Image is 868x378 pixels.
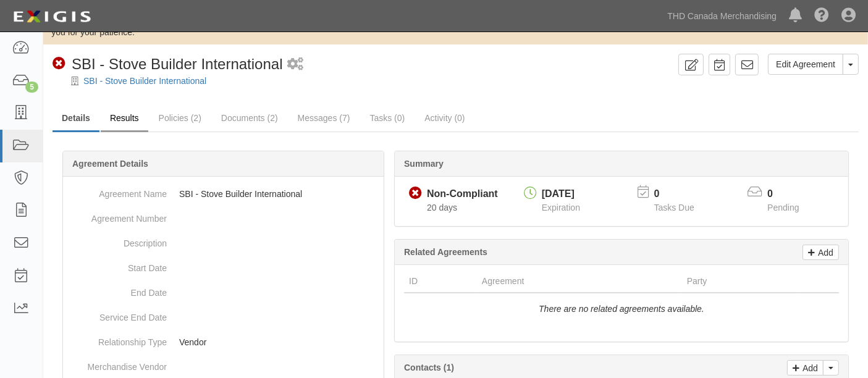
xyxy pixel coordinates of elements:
span: Pending [767,203,799,212]
dt: Relationship Type [68,330,167,348]
th: ID [404,270,477,293]
a: Edit Agreement [768,54,843,75]
dt: Service End Date [68,305,167,324]
span: Tasks Due [654,203,694,212]
a: Add [803,245,839,260]
span: SBI - Stove Builder International [72,56,283,72]
p: Add [815,245,833,259]
span: Since 07/23/2025 [427,203,457,212]
a: Policies (2) [150,106,211,130]
i: Help Center - Complianz [814,9,829,23]
img: logo-5460c22ac91f19d4615b14bd174203de0afe785f0fc80cf4dbbc73dc1793850b.png [9,6,95,28]
a: Documents (2) [212,106,287,130]
a: THD Canada Merchandising [661,4,783,28]
div: 5 [25,82,38,93]
dt: End Date [68,280,167,299]
p: 0 [767,187,814,201]
dt: Agreement Name [68,182,167,200]
div: [DATE] [542,187,580,201]
i: 3 scheduled workflows [288,58,304,71]
a: Messages (7) [289,106,360,130]
p: 0 [654,187,710,201]
div: SBI - Stove Builder International [53,54,283,75]
span: Expiration [542,203,580,212]
a: Activity (0) [415,106,474,130]
b: Agreement Details [72,159,148,169]
dt: Start Date [68,256,167,274]
b: Related Agreements [404,247,487,257]
a: Tasks (0) [360,106,414,130]
i: There are no related agreements available. [539,304,704,314]
dt: Agreement Number [68,206,167,225]
i: Non-Compliant [409,187,422,200]
a: SBI - Stove Builder International [83,76,206,86]
a: Details [53,106,99,132]
dt: Merchandise Vendor [68,355,167,373]
dd: SBI - Stove Builder International [68,182,379,206]
b: Contacts (1) [404,363,454,372]
div: Non-Compliant [427,187,498,201]
dt: Description [68,231,167,250]
dd: Vendor [68,330,379,355]
p: Add [799,361,818,375]
th: Party [682,270,800,293]
th: Agreement [477,270,682,293]
a: Results [101,106,148,132]
b: Summary [404,159,444,169]
i: Non-Compliant [53,57,65,70]
a: Add [787,360,824,376]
